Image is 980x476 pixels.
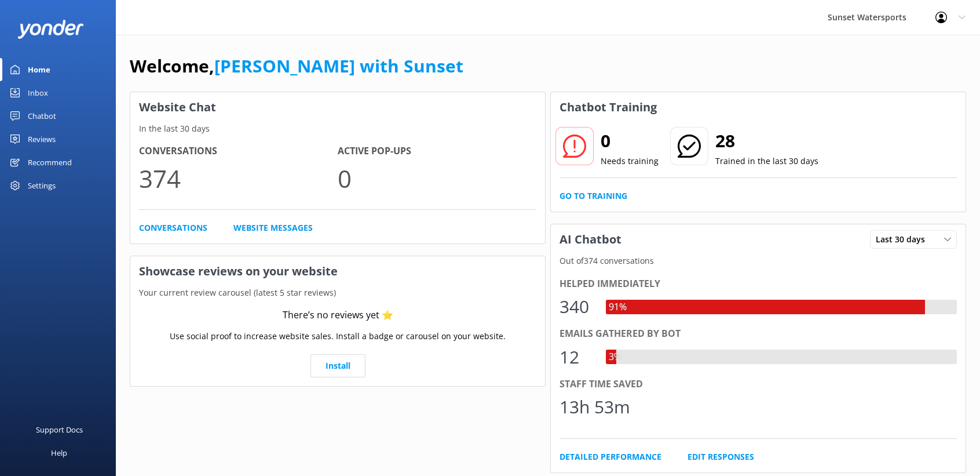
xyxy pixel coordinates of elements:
h3: Chatbot Training [551,92,665,122]
div: Helped immediately [560,277,957,292]
div: Emails gathered by bot [560,326,957,341]
h2: 0 [601,127,659,155]
h3: Showcase reviews on your website [130,256,545,286]
a: Website Messages [233,221,313,234]
a: Detailed Performance [560,450,661,463]
div: Staff time saved [560,377,957,392]
p: Out of 374 conversations [551,255,966,267]
div: Support Docs [36,418,83,441]
div: 340 [560,293,594,321]
div: Inbox [28,81,48,104]
div: 13h 53m [560,393,630,421]
a: Conversations [139,221,207,234]
div: Chatbot [28,104,56,128]
a: [PERSON_NAME] with Sunset [214,54,463,78]
h3: AI Chatbot [551,224,630,255]
p: 0 [338,159,536,198]
a: Install [310,354,365,377]
div: Settings [28,174,56,197]
p: In the last 30 days [130,122,545,135]
p: Use social proof to increase website sales. Install a badge or carousel on your website. [170,330,506,343]
div: Help [51,441,67,464]
p: Trained in the last 30 days [715,155,818,168]
span: Last 30 days [876,233,932,246]
p: 374 [139,159,338,198]
h3: Website Chat [130,92,545,122]
p: Needs training [601,155,659,168]
h4: Active Pop-ups [338,144,536,159]
div: There’s no reviews yet ⭐ [283,308,393,323]
div: 91% [606,300,630,315]
a: Go to Training [560,190,627,202]
div: 12 [560,343,594,371]
h2: 28 [715,127,818,155]
div: Reviews [28,128,56,151]
div: 3% [606,350,624,365]
h1: Welcome, [130,52,463,80]
div: Home [28,58,50,81]
img: yonder-white-logo.png [17,20,84,39]
h4: Conversations [139,144,338,159]
a: Edit Responses [688,450,754,463]
p: Your current review carousel (latest 5 star reviews) [130,286,545,299]
div: Recommend [28,151,72,174]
